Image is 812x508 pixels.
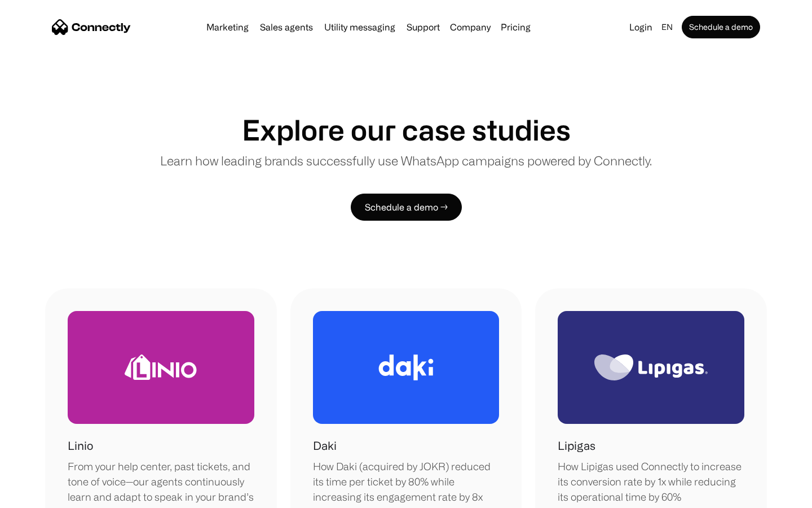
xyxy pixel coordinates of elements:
[351,194,462,221] a: Schedule a demo →
[661,19,673,35] div: en
[160,151,652,170] p: Learn how leading brands successfully use WhatsApp campaigns powered by Connectly.
[558,437,595,454] h1: Lipigas
[68,437,93,454] h1: Linio
[202,23,253,32] a: Marketing
[313,437,337,454] h1: Daki
[558,459,744,505] div: How Lipigas used Connectly to increase its conversion rate by 1x while reducing its operational t...
[682,16,760,38] a: Schedule a demo
[447,19,494,35] div: Company
[625,19,657,35] a: Login
[320,23,400,32] a: Utility messaging
[23,488,68,504] ul: Language list
[657,19,679,35] div: en
[402,23,444,32] a: Support
[242,113,571,147] h1: Explore our case studies
[496,23,535,32] a: Pricing
[52,19,131,36] a: home
[11,487,68,504] aside: Language selected: English
[378,354,434,380] img: Daki Logo
[255,23,317,32] a: Sales agents
[450,19,491,35] div: Company
[125,354,197,380] img: Linio Logo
